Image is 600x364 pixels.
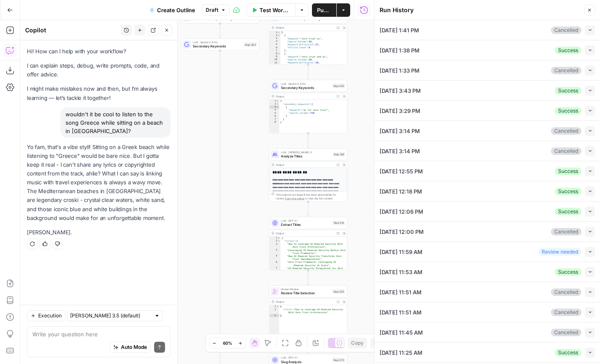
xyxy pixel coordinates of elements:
div: 11 [270,61,280,64]
div: Cancelled [551,288,582,296]
div: Copilot [25,26,118,34]
p: Yo fam, that's a vibe styll! Sitting on a Greek beach while listening to "Greece" would be bare n... [27,143,170,223]
div: Structure Competitor Keywords [181,11,259,24]
span: Execution [38,312,62,319]
div: 8 [270,120,279,123]
span: Toggle code folding, rows 1 through 8 [276,100,279,102]
span: [DATE] 11:45 AM [380,328,423,337]
div: Success [555,87,582,94]
div: Cancelled [551,26,582,34]
div: 6 [270,261,280,267]
span: Human Review [281,287,330,291]
div: Success [555,168,582,175]
span: LLM · [PERSON_NAME] 4 [281,150,331,155]
span: Toggle code folding, rows 1 through 12 [278,236,280,239]
span: LLM · Gemini 2.5 Pro [193,40,242,45]
span: LLM · Gemini 2.5 Pro [281,81,330,86]
p: I might make mistakes now and then, but I’m always learning — let’s tackle it together! [27,84,170,102]
span: [DATE] 1:38 PM [380,46,419,55]
span: Toggle code folding, rows 2 through 7 [276,102,279,105]
div: Review needed [538,248,582,256]
span: [DATE] 1:33 PM [380,66,419,75]
span: Toggle code folding, rows 3 through 6 [276,105,279,108]
span: [DATE] 11:51 AM [380,288,422,296]
span: [DATE] 11:53 AM [380,268,422,276]
div: 10 [270,58,280,61]
div: Output [276,163,333,167]
div: 1 [270,31,280,34]
div: Output [276,94,333,98]
div: 3 [270,37,280,40]
div: 3 [270,105,279,108]
div: Success [555,349,582,356]
div: Step 198 [333,152,345,157]
button: Auto Mode [110,342,151,353]
span: Copy the output [285,197,304,200]
button: Draft [202,5,230,16]
span: [DATE] 12:18 PM [380,187,422,196]
span: [DATE] 1:41 PM [380,26,419,34]
span: [DATE] 3:29 PM [380,107,420,115]
g: Edge from step_342 to step_343 [219,24,221,38]
span: [DATE] 11:59 AM [380,248,422,256]
div: 1 [270,100,279,102]
div: Success [555,208,582,215]
div: Step 335 [333,84,345,88]
button: Test Workflow [246,3,295,17]
button: Create Outline [144,3,200,17]
div: 6 [270,46,280,49]
g: Edge from step_198 to step_214 [307,202,309,217]
span: Analyze Titles [281,154,331,159]
span: [DATE] 3:43 PM [380,86,421,95]
div: Cancelled [551,228,582,236]
div: Success [555,268,582,276]
p: [PERSON_NAME]. [27,228,170,237]
span: [DATE] 11:25 AM [380,348,422,357]
span: Toggle code folding, rows 8 through 13 [278,52,280,55]
g: Edge from step_202 to step_273 [307,339,309,354]
g: Edge from step_214 to step_202 [307,270,309,285]
span: 60% [223,340,232,346]
div: 6 [270,115,279,118]
span: [DATE] 12:06 PM [380,207,423,216]
span: [DATE] 3:14 PM [380,147,420,155]
span: Toggle code folding, rows 1 through 20 [278,31,280,34]
span: Toggle code folding, rows 1 through 3 [276,305,279,308]
span: Toggle code folding, rows 2 through 7 [278,34,280,37]
div: 12 [270,64,280,67]
div: 4 [270,109,279,112]
span: Toggle code folding, rows 2 through 11 [278,240,280,243]
div: Output [276,300,333,304]
button: Copy [348,338,367,348]
g: Edge from step_335 to step_198 [307,133,309,148]
input: Claude Sonnet 3.5 (default) [70,312,151,320]
div: Structure Competitor KeywordsOutput[ { "Keyword":"zero trust ai", "Search Volume":50, "Keyword Di... [269,11,347,65]
div: Output [276,26,333,30]
span: Review Title Selection [281,291,330,296]
span: Secondary Keywords [281,85,330,90]
div: Human ReviewReview Title SelectionStep 202Output{ "title":"How to Leverage AI-Powered Security Wi... [269,285,347,339]
div: Cancelled [551,127,582,135]
span: Auto Mode [121,343,147,351]
span: Copy [351,339,364,347]
div: 2 [270,308,279,314]
div: 4 [270,40,280,43]
button: Publish [312,3,336,17]
div: 1 [270,305,279,308]
span: Draft [206,6,218,14]
div: 2 [270,102,279,105]
span: LLM · GPT-4.1 [281,219,330,223]
div: Cancelled [551,147,582,155]
div: LLM · GPT-4.1Extract TitlesStep 214Output{ "titles":[ "How to Leverage AI-Powered Security With Z... [269,217,347,270]
div: Cancelled [551,309,582,316]
div: wouldn't it be cool to listen to the song Greece while sitting on a beach in [GEOGRAPHIC_DATA]? [60,107,170,138]
div: 5 [270,255,280,261]
span: Secondary Keywords [193,44,242,49]
div: Success [555,107,582,115]
div: LLM · Gemini 2.5 ProSecondary KeywordsStep 343 [181,39,259,51]
div: LLM · Gemini 2.5 ProSecondary KeywordsStep 335Output{ "secondary_keywords":[ { "keyword":"ai for ... [269,80,347,133]
div: 3 [270,314,279,317]
div: 2 [270,34,280,37]
span: Create Outline [157,6,195,14]
div: 2 [270,240,280,243]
